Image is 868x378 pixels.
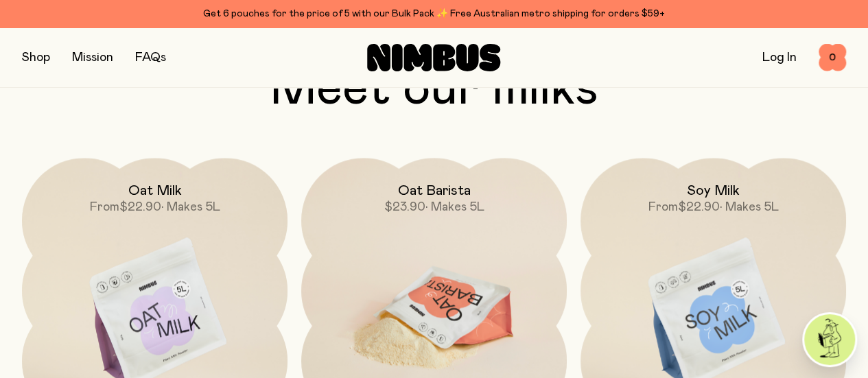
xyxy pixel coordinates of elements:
span: • Makes 5L [425,201,484,213]
img: agent [804,314,855,365]
span: $22.90 [678,201,720,213]
span: $22.90 [119,201,161,213]
h2: Soy Milk [687,182,740,199]
h2: Meet our milks [22,64,846,114]
span: From [648,201,678,213]
div: Get 6 pouches for the price of 5 with our Bulk Pack ✨ Free Australian metro shipping for orders $59+ [22,5,846,22]
a: Mission [72,51,113,64]
h2: Oat Milk [128,182,182,199]
span: $23.90 [384,201,425,213]
a: Log In [762,51,797,64]
button: 0 [819,44,846,71]
span: From [90,201,119,213]
span: • Makes 5L [720,201,779,213]
a: FAQs [135,51,166,64]
h2: Oat Barista [398,182,471,199]
span: • Makes 5L [161,201,220,213]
